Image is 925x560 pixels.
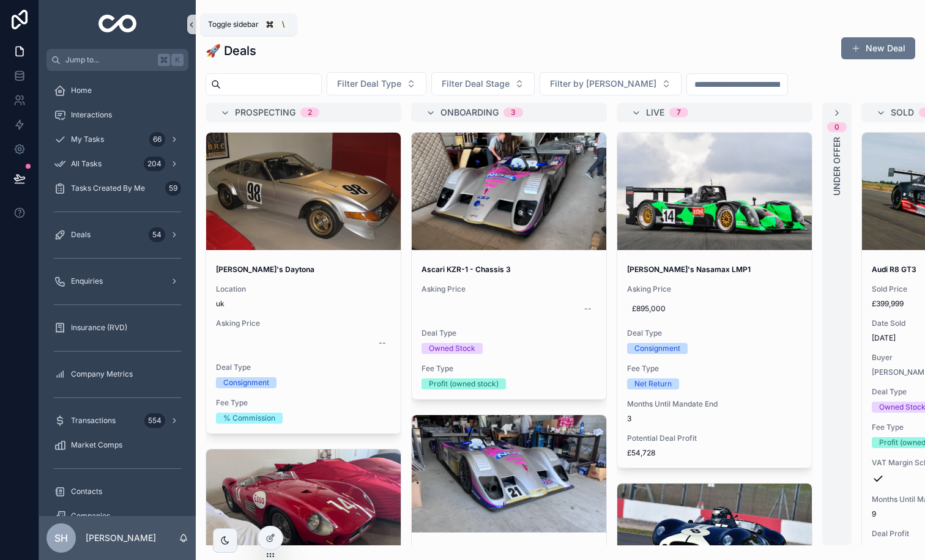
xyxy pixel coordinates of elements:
span: Potential Deal Profit [627,433,802,443]
a: Market Comps [46,434,188,456]
span: Prospecting [235,106,295,119]
span: £895,000 [632,304,797,314]
div: 0 [834,122,839,132]
span: Filter by [PERSON_NAME] [550,78,656,90]
strong: [PERSON_NAME]'s Daytona [216,265,314,274]
span: Market Comps [71,440,122,450]
span: All Tasks [71,159,102,169]
span: SH [54,531,68,545]
strong: Audi R8 GT3 [872,265,916,274]
span: Interactions [71,110,112,120]
div: Owned Stock [429,343,475,354]
a: Insurance (RVD) [46,317,188,339]
span: Months Until Mandate End [627,399,802,409]
span: Deal Type [216,363,391,372]
div: 204 [144,157,165,171]
span: Fee Type [627,364,802,374]
div: Screenshot-2025-04-04-at-15.21.33.png [617,133,812,250]
div: 7 [677,108,681,117]
span: Deal Type [422,328,596,338]
span: Filter Deal Type [337,78,401,90]
a: Enquiries [46,270,188,292]
span: Deals [71,230,91,240]
a: Home [46,79,188,101]
span: Enquiries [71,276,103,286]
a: Interactions [46,104,188,126]
span: Insurance (RVD) [71,323,127,333]
span: Home [71,86,92,95]
span: Fee Type [422,364,596,374]
span: uk [216,299,391,309]
button: Select Button [431,72,535,95]
span: K [173,55,182,65]
strong: [PERSON_NAME]'s Nasamax LMP1 [627,265,751,274]
a: My Tasks66 [46,128,188,150]
button: Select Button [540,72,682,95]
a: Transactions554 [46,410,188,432]
div: Consignment [223,377,269,388]
span: Live [646,106,664,119]
span: Fee Type [216,398,391,408]
div: 2 [308,108,312,117]
span: My Tasks [71,134,104,144]
div: 59 [165,181,181,196]
div: 514248697_24110362781921714_9217131418909152432_n.jpg [206,133,401,250]
div: 3 [511,108,516,117]
div: -- [584,304,592,314]
span: Company Metrics [71,369,133,379]
span: SOLD [891,106,914,119]
span: 3 [627,414,802,424]
span: Filter Deal Stage [442,78,510,90]
a: All Tasks204 [46,153,188,175]
span: Location [216,284,391,294]
span: Transactions [71,416,116,426]
img: App logo [98,15,137,34]
button: Select Button [327,72,426,95]
span: Under Offer [831,137,843,196]
span: Toggle sidebar [208,20,259,29]
span: Companies [71,511,110,521]
button: Jump to...K [46,49,188,71]
a: Tasks Created By Me59 [46,177,188,199]
h1: 🚀 Deals [206,42,256,59]
a: Contacts [46,481,188,503]
div: Net Return [634,378,672,389]
a: [PERSON_NAME]'s Nasamax LMP1Asking Price£895,000Deal TypeConsignmentFee TypeNet ReturnMonths Unti... [617,132,812,468]
div: IMG_1252.JPG [412,415,606,532]
div: scrollable content [39,71,196,516]
div: IMG_1331.JPG [412,133,606,250]
span: \ [278,20,288,29]
span: Asking Price [216,319,391,328]
div: -- [379,338,386,348]
span: Tasks Created By Me [71,183,145,193]
a: [PERSON_NAME]'s DaytonaLocationukAsking Price--Deal TypeConsignmentFee Type% Commission [206,132,401,434]
strong: Ascari KZR-1 - Chassis 3 [422,265,511,274]
span: Asking Price [422,284,596,294]
a: Companies [46,505,188,527]
a: Deals54 [46,224,188,246]
span: £54,728 [627,448,802,458]
span: Deal Type [627,328,802,338]
div: Consignment [634,343,680,354]
span: Contacts [71,487,102,496]
span: Onboarding [440,106,499,119]
span: Jump to... [65,55,153,65]
div: 54 [149,227,165,242]
button: New Deal [841,37,915,59]
a: Ascari KZR-1 - Chassis 3Asking Price--Deal TypeOwned StockFee TypeProfit (owned stock) [411,132,607,400]
a: Company Metrics [46,363,188,385]
div: 554 [144,413,165,428]
div: Profit (owned stock) [429,378,499,389]
span: Asking Price [627,284,802,294]
div: 66 [149,132,165,147]
p: [PERSON_NAME] [86,532,156,544]
div: % Commission [223,413,275,424]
